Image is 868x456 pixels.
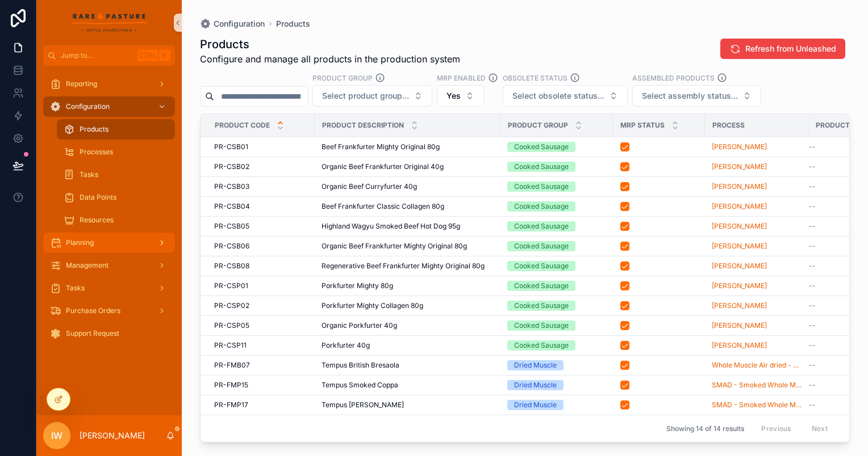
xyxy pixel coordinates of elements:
[712,361,802,370] a: Whole Muscle Air dried - Air Dried Whole Muscle
[43,323,175,344] a: Support Request
[507,281,606,291] a: Cooked Sausage
[712,321,802,330] a: [PERSON_NAME]
[322,400,404,409] span: Tempus [PERSON_NAME]
[200,36,460,52] h1: Products
[214,301,249,310] span: PR-CSP02
[720,39,845,59] button: Refresh from Unleashed
[437,85,484,107] button: Select Button
[514,340,569,351] div: Cooked Sausage
[745,43,836,54] span: Refresh from Unleashed
[437,73,486,83] label: MRP Enabled
[809,381,816,390] span: --
[507,400,606,410] a: Dried Muscle
[322,261,485,271] span: Regenerative Beef Frankfurter Mighty Original 80g
[666,424,744,433] span: Showing 14 of 14 results
[809,301,816,310] span: --
[214,341,308,350] a: PR-CSP11
[507,301,606,311] a: Cooked Sausage
[66,238,94,247] span: Planning
[322,182,494,191] a: Organic Beef Curryfurter 40g
[322,400,494,409] a: Tempus [PERSON_NAME]
[712,400,802,409] a: SMAD - Smoked Whole Muscle Air Dried
[80,170,98,179] span: Tasks
[214,18,265,29] span: Configuration
[80,216,114,225] span: Resources
[507,360,606,370] a: Dried Muscle
[214,142,248,151] span: PR-CSB01
[514,380,557,390] div: Dried Muscle
[712,381,802,390] span: SMAD - Smoked Whole Muscle Air Dried
[322,121,404,130] span: Product Description
[712,281,767,290] span: [PERSON_NAME]
[322,162,494,171] a: Organic Beef Frankfurter Original 40g
[632,85,761,107] button: Select Button
[43,233,175,253] a: Planning
[322,381,494,390] a: Tempus Smoked Coppa
[712,321,767,330] a: [PERSON_NAME]
[809,400,816,409] span: --
[809,222,816,231] span: --
[214,381,248,390] span: PR-FMP15
[215,121,270,130] span: Product Code
[214,361,250,370] span: PR-FMB07
[322,341,370,350] span: Porkfurter 40g
[507,320,606,331] a: Cooked Sausage
[36,66,182,358] div: scrollable content
[80,193,116,202] span: Data Points
[503,85,628,107] button: Select Button
[276,18,310,29] span: Products
[514,142,569,152] div: Cooked Sausage
[322,90,409,102] span: Select product group...
[80,430,145,441] p: [PERSON_NAME]
[214,261,249,271] span: PR-CSB08
[514,162,569,172] div: Cooked Sausage
[66,329,119,338] span: Support Request
[214,182,308,191] a: PR-CSB03
[200,18,265,29] a: Configuration
[507,142,606,152] a: Cooked Sausage
[51,429,62,442] span: IW
[712,162,767,171] a: [PERSON_NAME]
[214,321,249,330] span: PR-CSP05
[632,73,715,83] label: Assembled Products
[514,360,557,370] div: Dried Muscle
[809,281,816,290] span: --
[712,222,802,231] a: [PERSON_NAME]
[712,121,745,130] span: Process
[200,52,460,66] span: Configure and manage all products in the production system
[514,281,569,291] div: Cooked Sausage
[61,51,133,60] span: Jump to...
[809,361,816,370] span: --
[712,222,767,231] span: [PERSON_NAME]
[322,202,494,211] a: Beef Frankfurter Classic Collagen 80g
[712,142,802,151] a: [PERSON_NAME]
[514,400,557,410] div: Dried Muscle
[514,221,569,231] div: Cooked Sausage
[514,320,569,331] div: Cooked Sausage
[712,281,802,290] a: [PERSON_NAME]
[214,400,308,409] a: PR-FMP17
[322,261,494,271] a: Regenerative Beef Frankfurter Mighty Original 80g
[72,14,147,32] img: App logo
[712,242,767,251] a: [PERSON_NAME]
[43,301,175,321] a: Purchase Orders
[66,306,120,315] span: Purchase Orders
[809,321,816,330] span: --
[214,202,250,211] span: PR-CSB04
[214,222,308,231] a: PR-CSB05
[43,278,175,298] a: Tasks
[507,181,606,192] a: Cooked Sausage
[322,242,467,251] span: Organic Beef Frankfurter Mighty Original 80g
[57,142,175,162] a: Processes
[43,45,175,66] button: Jump to...CtrlK
[809,261,816,271] span: --
[322,361,399,370] span: Tempus British Bresaola
[712,182,802,191] a: [PERSON_NAME]
[322,222,460,231] span: Highland Wagyu Smoked Beef Hot Dog 95g
[712,261,767,271] a: [PERSON_NAME]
